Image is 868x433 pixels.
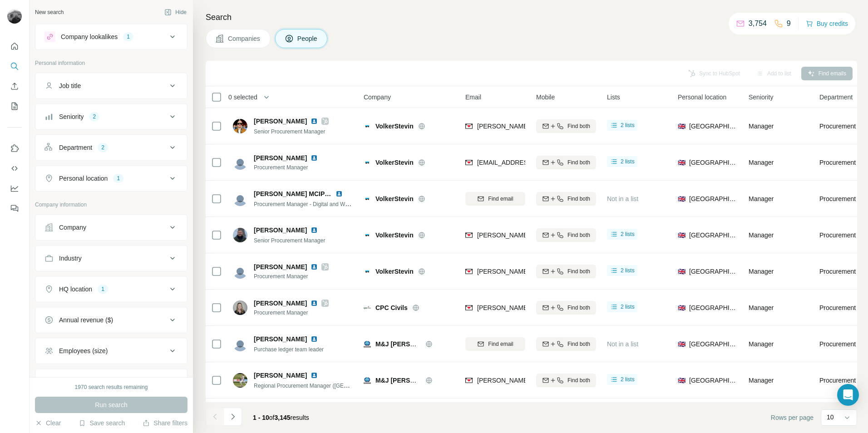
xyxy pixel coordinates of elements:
[254,128,325,135] span: Senior Procurement Manager
[689,267,738,276] span: [GEOGRAPHIC_DATA]
[35,75,187,97] button: Job title
[567,158,590,167] span: Find both
[819,93,853,102] span: Department
[206,11,857,24] h4: Search
[35,216,187,238] button: Company
[228,93,257,102] span: 0 selected
[364,304,371,311] img: Logo of CPC Civils
[98,143,108,152] div: 2
[35,201,187,209] p: Company information
[233,300,247,315] img: Avatar
[311,226,318,234] img: LinkedIn logo
[35,247,187,269] button: Industry
[536,156,596,169] button: Find both
[567,267,590,276] span: Find both
[749,377,774,384] span: Manager
[35,371,187,393] button: Technologies
[228,34,261,43] span: Companies
[465,267,473,276] img: provider findymail logo
[488,340,513,348] span: Find email
[465,303,473,312] img: provider findymail logo
[749,123,774,130] span: Manager
[375,377,485,384] span: M&J [PERSON_NAME] Construction
[819,303,856,312] span: Procurement
[749,93,773,102] span: Seniority
[375,340,485,348] span: M&J [PERSON_NAME] Construction
[678,93,726,102] span: Personal location
[678,303,686,312] span: 🇬🇧
[59,315,113,325] div: Annual revenue ($)
[233,155,247,170] img: Avatar
[158,5,193,19] button: Hide
[678,376,686,385] span: 🇬🇧
[254,382,393,389] span: Regional Procurement Manager ([GEOGRAPHIC_DATA])
[364,93,391,102] span: Company
[536,265,596,278] button: Find both
[787,18,791,29] p: 9
[254,309,329,317] span: Procurement Manager
[311,263,318,271] img: LinkedIn logo
[465,192,525,206] button: Find email
[771,413,814,422] span: Rows per page
[375,158,414,167] span: VolkerStevin
[621,303,635,311] span: 2 lists
[689,194,738,203] span: [GEOGRAPHIC_DATA]
[689,231,738,240] span: [GEOGRAPHIC_DATA]
[465,337,525,351] button: Find email
[35,340,187,362] button: Employees (size)
[143,418,187,428] button: Share filters
[477,231,690,239] span: [PERSON_NAME][EMAIL_ADDRESS][PERSON_NAME][DOMAIN_NAME]
[35,106,187,128] button: Seniority2
[59,254,82,263] div: Industry
[59,112,84,121] div: Seniority
[621,266,635,275] span: 2 lists
[233,337,247,351] img: Avatar
[59,81,81,90] div: Job title
[621,121,635,129] span: 2 lists
[375,231,414,240] span: VolkerStevin
[254,200,374,207] span: Procurement Manager - Digital and Work Winning
[621,230,635,238] span: 2 lists
[678,158,686,167] span: 🇬🇧
[311,154,318,162] img: LinkedIn logo
[254,153,307,162] span: [PERSON_NAME]
[749,340,774,348] span: Manager
[35,167,187,189] button: Personal location1
[123,33,133,41] div: 1
[35,418,61,428] button: Clear
[7,38,22,54] button: Quick start
[689,376,738,385] span: [GEOGRAPHIC_DATA]
[536,337,596,351] button: Find both
[59,285,92,294] div: HQ location
[254,371,307,380] span: [PERSON_NAME]
[311,372,318,379] img: LinkedIn logo
[749,195,774,202] span: Manager
[375,122,414,131] span: VolkerStevin
[621,375,635,384] span: 2 lists
[536,374,596,387] button: Find both
[678,194,686,203] span: 🇬🇧
[536,93,555,102] span: Mobile
[689,340,738,349] span: [GEOGRAPHIC_DATA]
[749,268,774,275] span: Manager
[233,119,247,133] img: Avatar
[678,122,686,131] span: 🇬🇧
[607,195,638,202] span: Not in a list
[233,373,247,388] img: Avatar
[254,190,361,197] span: [PERSON_NAME] MCIPS Chartered
[678,340,686,349] span: 🇬🇧
[311,335,318,343] img: LinkedIn logo
[254,335,307,344] span: [PERSON_NAME]
[233,228,247,242] img: Avatar
[621,157,635,166] span: 2 lists
[678,267,686,276] span: 🇬🇧
[35,309,187,331] button: Annual revenue ($)
[567,304,590,312] span: Find both
[477,123,690,130] span: [PERSON_NAME][EMAIL_ADDRESS][PERSON_NAME][DOMAIN_NAME]
[79,418,125,428] button: Save search
[819,122,856,131] span: Procurement
[311,118,318,125] img: LinkedIn logo
[364,268,371,275] img: Logo of VolkerStevin
[89,113,99,121] div: 2
[7,160,22,177] button: Use Surfe API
